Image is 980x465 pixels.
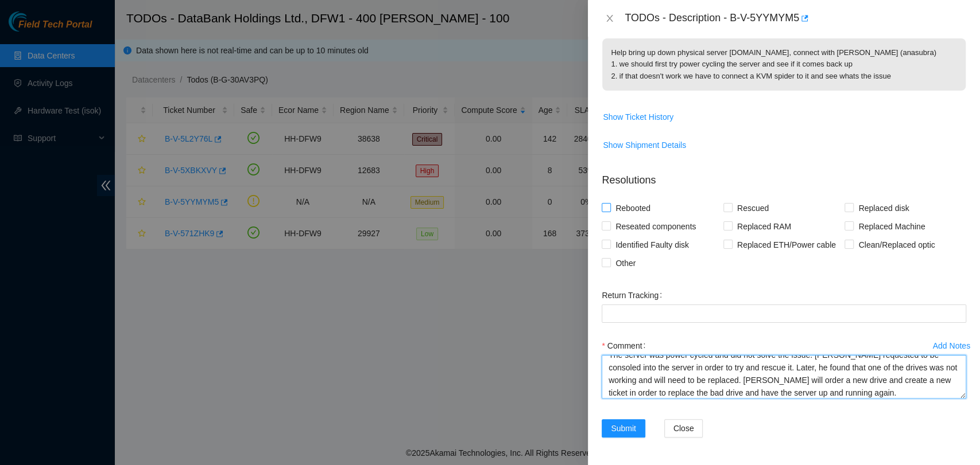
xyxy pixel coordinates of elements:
[664,419,703,437] button: Close
[733,217,796,236] span: Replaced RAM
[605,14,614,23] span: close
[602,108,674,126] button: Show Ticket History
[602,355,966,398] textarea: Comment
[602,136,687,154] button: Show Shipment Details
[602,38,966,91] p: Help bring up down physical server [DOMAIN_NAME], connect with [PERSON_NAME] (anasubra) 1. we sho...
[673,422,694,435] span: Close
[854,236,939,254] span: Clean/Replaced optic
[602,304,966,323] input: Return Tracking
[602,286,667,304] label: Return Tracking
[733,236,840,254] span: Replaced ETH/Power cable
[611,199,655,217] span: Rebooted
[602,13,618,24] button: Close
[733,199,773,217] span: Rescued
[932,337,971,355] button: Add Notes
[611,422,636,435] span: Submit
[602,419,645,437] button: Submit
[602,337,650,355] label: Comment
[603,111,673,123] span: Show Ticket History
[611,254,640,272] span: Other
[603,139,686,151] span: Show Shipment Details
[611,236,694,254] span: Identified Faulty disk
[854,199,913,217] span: Replaced disk
[625,9,966,28] div: TODOs - Description - B-V-5YYMYM5
[602,163,966,188] p: Resolutions
[933,342,970,350] div: Add Notes
[854,217,929,236] span: Replaced Machine
[611,217,700,236] span: Reseated components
